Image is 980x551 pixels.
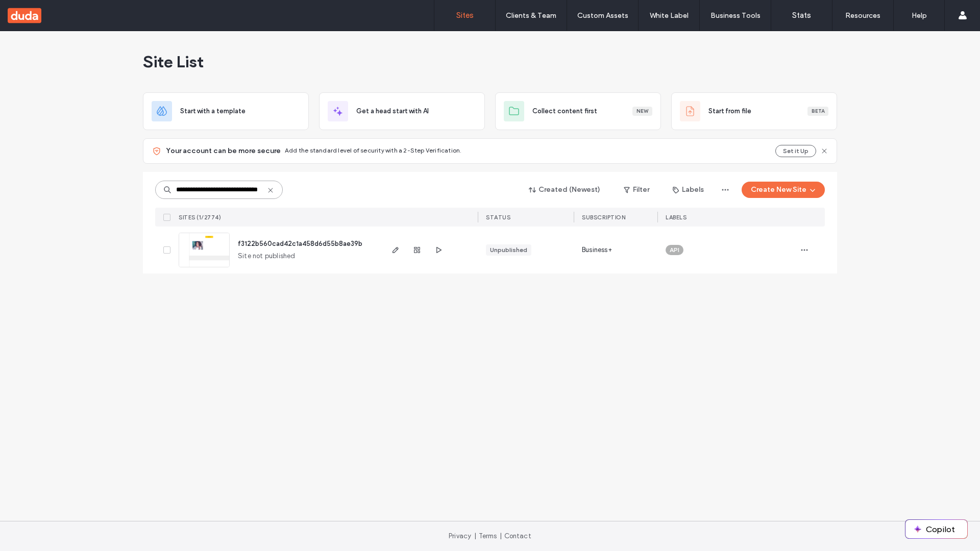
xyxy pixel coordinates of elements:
label: Help [912,11,927,20]
button: Set it Up [775,145,816,157]
span: Site List [143,52,204,72]
span: Add the standard level of security with a 2-Step Verification. [285,146,461,154]
span: Start from file [708,106,751,116]
span: API [670,245,679,255]
div: Start with a template [143,92,309,130]
a: Contact [504,532,531,540]
button: Filter [614,182,659,198]
span: Site not published [238,251,296,261]
label: Clients & Team [506,11,556,20]
label: Custom Assets [577,11,628,20]
div: New [632,107,652,116]
div: Beta [807,107,828,116]
label: White Label [650,11,689,20]
a: Privacy [449,532,471,540]
span: Your account can be more secure [166,146,281,156]
div: Collect content firstNew [495,92,661,130]
span: STATUS [486,214,510,221]
span: SUBSCRIPTION [582,214,625,221]
button: Create New Site [742,182,825,198]
label: Stats [792,11,811,20]
label: Business Tools [710,11,761,20]
div: Unpublished [490,245,527,255]
span: | [500,532,502,540]
span: Start with a template [180,106,246,116]
span: Business+ [582,245,612,255]
span: Collect content first [532,106,597,116]
span: SITES (1/2774) [179,214,221,221]
label: Resources [845,11,880,20]
button: Copilot [905,520,967,538]
label: Sites [456,11,474,20]
span: LABELS [666,214,687,221]
span: Get a head start with AI [356,106,429,116]
a: f3122b560cad42c1a458d6d55b8ae39b [238,240,362,247]
span: | [474,532,476,540]
button: Labels [664,182,713,198]
div: Start from fileBeta [671,92,837,130]
a: Terms [479,532,497,540]
div: Get a head start with AI [319,92,485,130]
button: Created (Newest) [520,182,609,198]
